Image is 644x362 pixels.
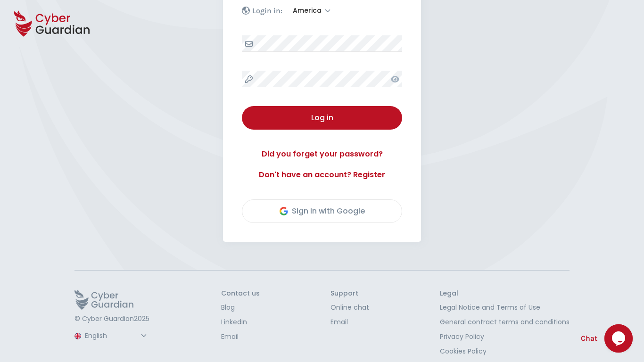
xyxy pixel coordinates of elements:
[242,106,402,130] button: Log in
[242,199,402,223] button: Sign in with Google
[242,169,402,181] a: Don't have an account? Register
[242,148,402,160] a: Did you forget your password?
[249,112,395,123] div: Log in
[280,206,365,217] div: Sign in with Google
